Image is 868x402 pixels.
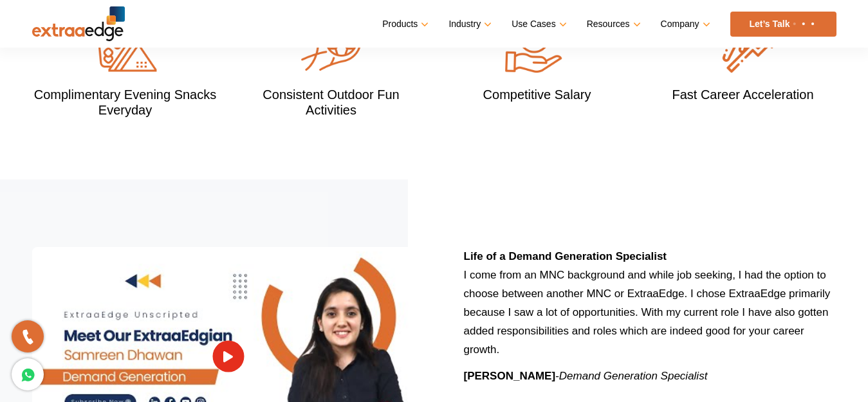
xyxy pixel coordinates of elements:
h3: Complimentary Evening Snacks Everyday [32,87,219,118]
a: Company [661,15,708,33]
a: Products [382,15,426,33]
h3: Competitive Salary [444,87,631,102]
p: - [464,367,836,385]
i: Demand Generation Specialist [559,370,708,382]
strong: [PERSON_NAME] [464,370,556,382]
a: Industry [448,15,489,33]
h3: Fast Career Acceleration [650,87,836,102]
a: Use Cases [512,15,564,33]
a: Resources [587,15,638,33]
h3: Consistent Outdoor Fun Activities [238,87,425,118]
span: I come from an MNC background and while job seeking, I had the option to choose between another M... [464,269,831,356]
b: Life of a Demand Generation Specialist [464,250,667,262]
a: Let’s Talk [730,12,836,37]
